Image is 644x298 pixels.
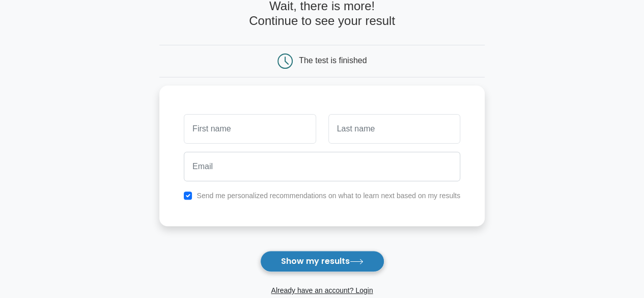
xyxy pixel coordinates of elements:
[184,114,316,144] input: First name
[299,56,367,65] div: The test is finished
[197,192,460,200] label: Send me personalized recommendations on what to learn next based on my results
[184,152,460,181] input: Email
[260,251,384,272] button: Show my results
[271,286,373,294] a: Already have an account? Login
[328,114,460,144] input: Last name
